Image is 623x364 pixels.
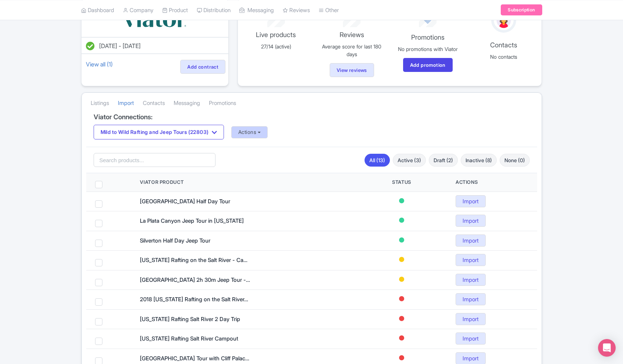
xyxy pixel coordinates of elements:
[356,173,447,192] th: Status
[242,30,309,40] p: Live products
[598,339,616,357] div: Open Intercom Messenger
[99,42,141,50] span: [DATE] - [DATE]
[399,316,404,321] span: Inactive
[447,173,537,192] th: Actions
[500,154,530,167] a: None (0)
[231,126,268,138] button: Actions
[209,93,236,113] a: Promotions
[399,296,404,301] span: Inactive
[84,59,114,69] a: View all (1)
[495,12,512,29] img: avatar_key_member-9c1dde93af8b07d7383eb8b5fb890c87.png
[403,58,453,72] a: Add promotion
[399,237,404,243] span: Active
[140,295,250,304] div: 2018 Arizona Rafting on the Salt River- Full Day Rafting
[470,40,537,50] p: Contacts
[399,198,404,203] span: Active
[501,4,542,15] a: Subscription
[94,113,530,121] h4: Viator Connections:
[461,154,497,167] a: Inactive (8)
[394,32,461,42] p: Promotions
[456,234,486,247] a: Import
[140,237,250,245] div: Silverton Half Day Jeep Tour
[470,53,537,61] p: No contacts
[143,93,165,113] a: Contacts
[140,354,250,363] div: Mesa Verde National Park Tour with Cliff Palace Premium Option
[394,45,461,53] p: No promotions with Viator
[456,195,486,207] a: Import
[118,93,134,113] a: Import
[318,30,385,40] p: Reviews
[174,93,200,113] a: Messaging
[393,154,426,167] a: Active (3)
[318,43,385,58] p: Average score for last 180 days
[399,335,404,341] span: Inactive
[330,63,374,77] a: View reviews
[91,93,109,113] a: Listings
[242,43,309,50] p: 27/14 (active)
[140,256,250,265] div: Arizona Rafting on the Salt River - Campout Rafting Trip
[94,153,216,167] input: Search products...
[94,125,224,139] button: Mild to Wild Rafting and Jeep Tours (22803)
[131,173,356,192] th: Viator Product
[180,60,225,74] a: Add contract
[399,355,404,360] span: Inactive
[456,215,486,227] a: Import
[140,335,250,343] div: Arizona Rafting Salt River Campout
[140,276,250,284] div: La Plata Canyon 2h 30m Jeep Tour - Durango, CO
[140,217,250,225] div: La Plata Canyon Jeep Tour in Colorado
[140,197,250,206] div: Arches National Park Half Day Tour
[429,154,458,167] a: Draft (2)
[365,154,390,167] a: All (13)
[399,277,404,282] span: Draft
[399,257,404,262] span: Draft
[140,315,250,324] div: Arizona Rafting Salt River 2 Day Trip
[399,218,404,223] span: Active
